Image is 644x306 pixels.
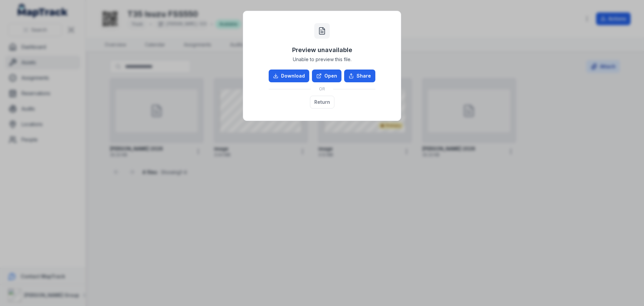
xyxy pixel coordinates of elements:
a: Download [269,70,309,82]
button: Share [344,70,375,82]
div: OR [269,82,375,96]
a: Open [312,70,341,82]
h3: Preview unavailable [292,45,352,55]
button: Return [310,96,334,108]
span: Unable to preview this file. [293,56,352,63]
